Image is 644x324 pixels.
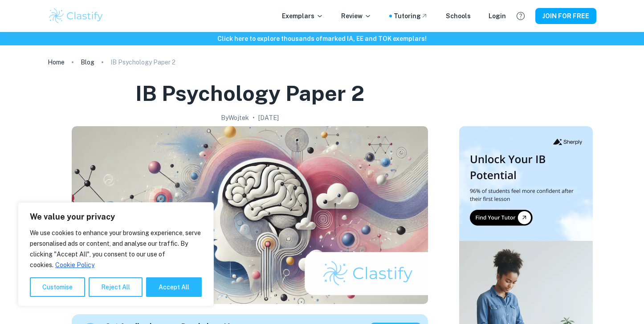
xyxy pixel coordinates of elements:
[48,56,65,68] a: Home
[55,261,95,269] a: Cookie Policy
[513,8,528,24] button: Help and Feedback
[30,277,85,297] button: Customise
[30,228,202,270] p: We use cookies to enhance your browsing experience, serve personalised ads or content, and analys...
[489,11,506,21] a: Login
[535,8,596,24] button: JOIN FOR FREE
[72,126,428,304] img: IB Psychology Paper 2 cover image
[146,277,202,297] button: Accept All
[48,7,104,25] img: Clastify logo
[253,113,255,123] p: •
[30,212,202,222] p: We value your privacy
[89,277,143,297] button: Reject All
[81,56,94,68] a: Blog
[110,57,175,67] p: IB Psychology Paper 2
[18,202,214,306] div: We value your privacy
[394,11,428,21] a: Tutoring
[446,11,471,21] a: Schools
[221,113,249,123] h2: By Wojtek
[341,11,371,21] p: Review
[282,11,323,21] p: Exemplars
[2,34,642,44] h6: Click here to explore thousands of marked IA, EE and TOK exemplars !
[258,113,279,123] h2: [DATE]
[135,79,364,108] h1: IB Psychology Paper 2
